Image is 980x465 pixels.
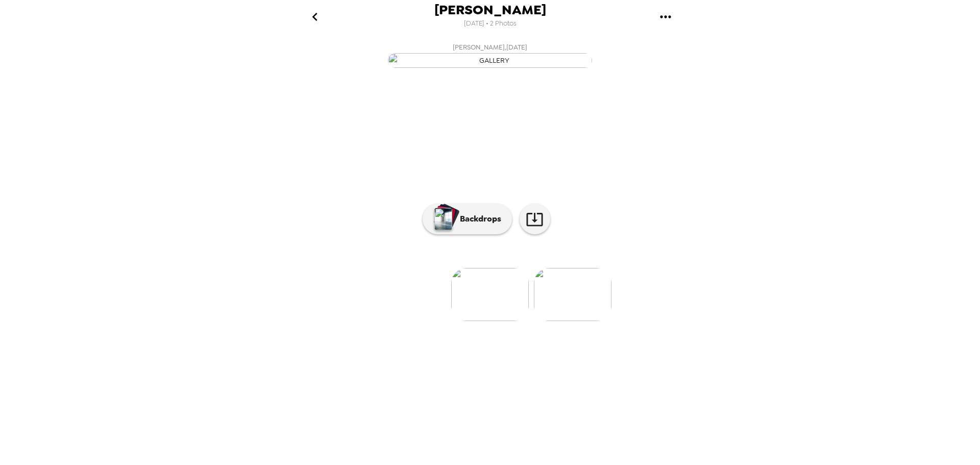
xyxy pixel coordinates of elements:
span: [PERSON_NAME] , [DATE] [453,41,527,53]
img: gallery [451,268,529,321]
button: Backdrops [423,204,512,234]
p: Backdrops [455,213,501,225]
span: [PERSON_NAME] [434,3,546,17]
button: [PERSON_NAME],[DATE] [286,38,694,71]
span: [DATE] • 2 Photos [464,17,517,31]
img: gallery [388,53,592,68]
img: gallery [534,268,611,321]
